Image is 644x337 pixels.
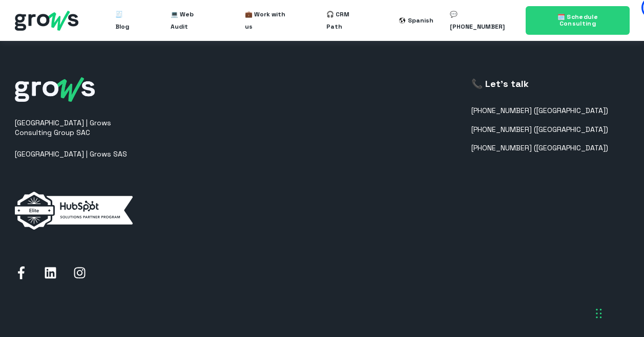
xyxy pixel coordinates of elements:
[471,77,608,90] h3: 📞 Let's talk
[15,149,143,159] p: [GEOGRAPHIC_DATA] | Grows SAS
[15,192,133,230] img: elite-horizontal-white
[596,298,602,329] div: Drag
[15,11,78,31] img: Grows - HubSpot
[471,125,608,134] a: [PHONE_NUMBER] ([GEOGRAPHIC_DATA])
[471,144,608,152] a: [PHONE_NUMBER] ([GEOGRAPHIC_DATA])
[15,77,95,102] img: grows-white_1
[115,4,138,37] a: 🧾 Blog
[526,6,629,35] a: 🗓️ Schedule Consulting
[171,4,212,37] a: 💻 Web Audit
[245,4,294,37] a: 💼 Work with us
[557,13,598,28] span: 🗓️ Schedule Consulting
[471,106,608,115] a: [PHONE_NUMBER] ([GEOGRAPHIC_DATA])
[450,4,513,37] a: 💬 [PHONE_NUMBER]
[408,14,433,27] div: Spanish
[326,4,366,37] a: 🎧 CRM Path
[15,118,143,138] p: [GEOGRAPHIC_DATA] | Grows Consulting Group SAC
[460,194,644,337] iframe: Chat Widget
